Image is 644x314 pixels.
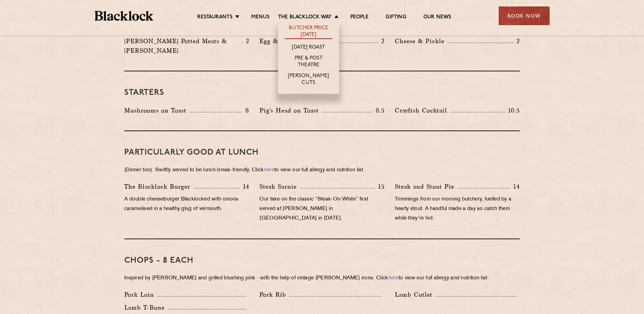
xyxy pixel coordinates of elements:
[292,44,325,52] a: [DATE] Roast
[386,14,406,21] a: Gifting
[259,36,309,46] p: Egg & Anchovy
[510,182,520,191] p: 14
[372,106,385,115] p: 8.5
[124,274,520,283] p: Inspired by [PERSON_NAME] and grilled blushing pink - with the help of vintage [PERSON_NAME] iron...
[395,106,450,115] p: Crayfish Cocktail
[124,182,194,191] p: The Blacklock Burger
[505,106,520,115] p: 10.5
[395,36,448,46] p: Cheese & Pickle
[285,55,332,69] a: Pre & Post Theatre
[124,303,168,312] p: Lamb T-Bone
[197,14,233,21] a: Restaurants
[124,36,242,55] p: [PERSON_NAME] Potted Meats & [PERSON_NAME]
[395,290,436,299] p: Lamb Cutlet
[124,195,249,214] p: A double cheeseburger Blacklocked with onions caramelised in a healthy glug of vermouth.
[264,168,274,173] a: here
[242,106,249,115] p: 8
[378,37,385,46] p: 2
[278,14,332,21] a: The Blacklock Way
[251,14,270,21] a: Menus
[499,6,550,25] div: Book Now
[285,25,332,39] a: Butcher Price [DATE]
[513,37,520,46] p: 2
[124,165,520,175] p: (Dinner too). Swiftly served to be lunch-break-friendly. Click to view our full allergy and nutri...
[259,182,300,191] p: Steak Sarnie
[388,276,399,281] a: here
[242,37,249,46] p: 2
[259,290,290,299] p: Pork Rib
[124,148,520,157] h3: PARTICULARLY GOOD AT LUNCH
[124,256,520,265] h3: Chops - 8 each
[95,11,153,21] img: BL_Textured_Logo-footer-cropped.svg
[259,195,384,223] p: Our take on the classic “Steak-On-White” first served at [PERSON_NAME] in [GEOGRAPHIC_DATA] in [D...
[124,88,520,97] h3: Starters
[350,14,369,21] a: People
[124,106,190,115] p: Mushrooms on Toast
[240,182,250,191] p: 14
[395,182,458,191] p: Steak and Stout Pie
[259,106,322,115] p: Pig's Head on Toast
[423,14,452,21] a: Our News
[285,73,332,87] a: [PERSON_NAME] Cuts
[395,195,520,223] p: Trimmings from our morning butchery, fuelled by a hearty stout. A handful made a day so catch the...
[124,290,158,299] p: Pork Loin
[375,182,385,191] p: 15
